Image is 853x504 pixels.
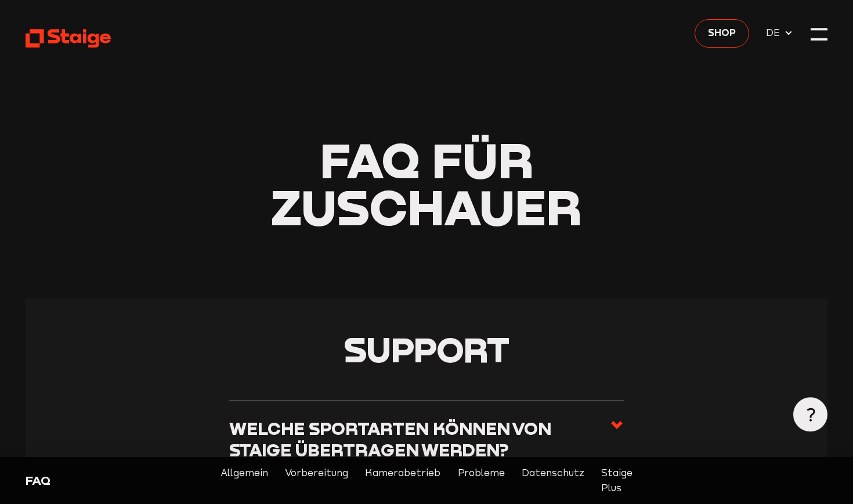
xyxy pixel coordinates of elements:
[229,418,610,460] h3: Welche Sportarten können von Staige übertragen werden?
[708,25,736,40] span: Shop
[271,129,581,236] span: für Zuschauer
[695,19,749,48] a: Shop
[285,466,348,495] a: Vorbereitung
[766,25,784,40] span: DE
[601,466,632,495] a: Staige Plus
[320,129,420,189] span: FAQ
[344,328,509,370] span: Support
[221,466,268,495] a: Allgemein
[458,466,505,495] a: Probleme
[522,466,584,495] a: Datenschutz
[365,466,440,495] a: Kamerabetrieb
[26,472,216,489] div: FAQ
